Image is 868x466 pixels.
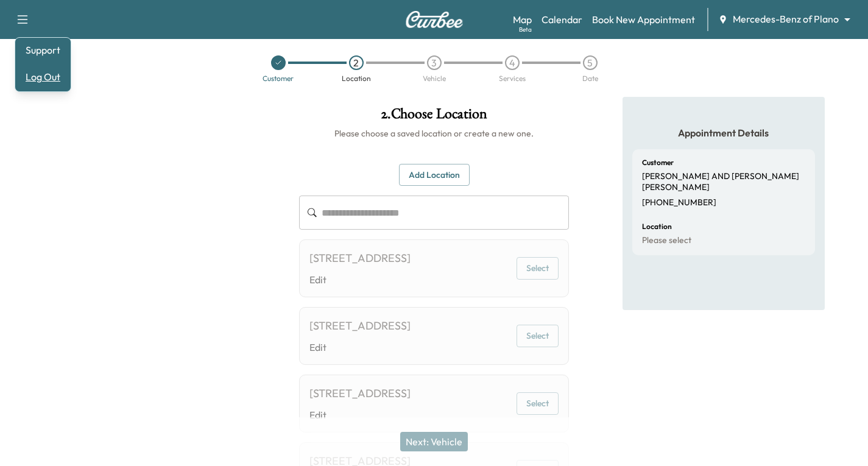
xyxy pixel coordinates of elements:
div: 4 [505,55,520,70]
div: Beta [519,25,532,34]
div: Vehicle [423,75,446,82]
a: Book New Appointment [592,12,695,27]
div: 2 [349,55,364,70]
button: Add Location [399,164,470,186]
a: Edit [309,272,411,287]
div: Location [342,75,371,82]
div: 5 [583,55,598,70]
div: Customer [263,75,294,82]
div: Date [582,75,598,82]
div: [STREET_ADDRESS] [309,250,411,267]
a: Calendar [542,12,582,27]
div: 3 [427,55,442,70]
h6: Please choose a saved location or create a new one. [299,127,569,139]
h1: 2 . Choose Location [299,107,569,127]
img: Curbee Logo [405,11,464,28]
button: Select [517,257,559,280]
p: Please select [642,235,691,246]
div: Services [499,75,526,82]
h6: Customer [642,159,674,166]
button: Log Out [20,67,66,86]
p: [PERSON_NAME] AND [PERSON_NAME] [PERSON_NAME] [642,171,805,192]
button: Select [517,325,559,347]
a: Edit [309,408,411,422]
div: [STREET_ADDRESS] [309,385,411,402]
a: Edit [309,340,411,355]
a: Support [20,43,66,57]
div: [STREET_ADDRESS] [309,317,411,334]
button: Select [517,392,559,415]
span: Mercedes-Benz of Plano [733,12,839,26]
h6: Location [642,223,672,230]
a: MapBeta [513,12,532,27]
p: [PHONE_NUMBER] [642,197,716,208]
h5: Appointment Details [632,126,815,139]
